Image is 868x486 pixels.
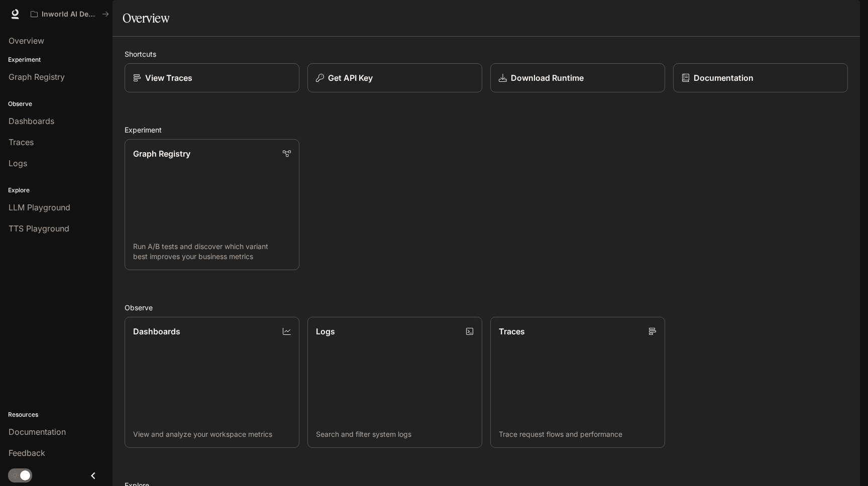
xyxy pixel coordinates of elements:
[499,429,657,439] p: Trace request flows and performance
[123,8,169,28] h1: Overview
[133,148,190,160] p: Graph Registry
[125,317,299,448] a: DashboardsView and analyze your workspace metrics
[673,63,848,92] a: Documentation
[316,325,335,337] p: Logs
[490,63,665,92] a: Download Runtime
[133,325,180,337] p: Dashboards
[490,317,665,448] a: TracesTrace request flows and performance
[133,429,291,439] p: View and analyze your workspace metrics
[125,139,299,270] a: Graph RegistryRun A/B tests and discover which variant best improves your business metrics
[26,4,114,24] button: All workspaces
[307,63,482,92] button: Get API Key
[694,72,753,84] p: Documentation
[316,429,474,439] p: Search and filter system logs
[307,317,482,448] a: LogsSearch and filter system logs
[499,325,525,337] p: Traces
[125,302,848,313] h2: Observe
[145,72,192,84] p: View Traces
[125,49,848,59] h2: Shortcuts
[328,72,373,84] p: Get API Key
[125,63,299,92] a: View Traces
[42,10,98,19] p: Inworld AI Demos
[511,72,584,84] p: Download Runtime
[125,125,848,135] h2: Experiment
[133,241,291,262] p: Run A/B tests and discover which variant best improves your business metrics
